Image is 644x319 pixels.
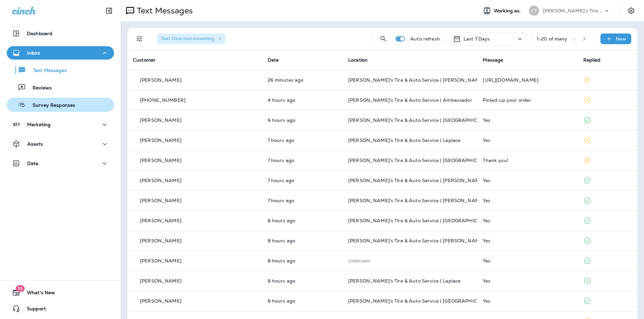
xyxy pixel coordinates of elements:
div: 1 - 20 of many [537,36,568,42]
button: Search Messages [377,32,390,46]
span: Working as: [494,8,522,14]
button: Dashboard [7,27,114,40]
span: Text Direction : Incoming [161,35,214,42]
div: Yes [483,138,572,143]
span: Date [268,57,279,63]
p: Data [27,161,39,166]
button: Assets [7,137,114,151]
p: Aug 25, 2025 11:54 AM [268,97,337,103]
p: Assets [27,141,43,147]
span: [PERSON_NAME]'s Tire & Auto Service | [PERSON_NAME] [348,197,484,204]
p: [PERSON_NAME] [140,298,181,304]
span: [PERSON_NAME]'s Tire & Auto Service | [GEOGRAPHIC_DATA] [348,218,495,224]
div: Picked up your order [483,97,572,103]
p: Reviews [26,85,52,91]
p: This customer does not have a last location and the phone number they messaged is not assigned to... [348,258,472,263]
p: [PERSON_NAME]'s Tire & Auto [543,8,603,13]
button: Support [7,302,114,315]
p: [PERSON_NAME] [140,218,181,223]
p: [PERSON_NAME] [140,77,181,83]
p: Auto refresh [410,36,440,42]
p: Dashboard [27,31,52,36]
p: Survey Responses [26,102,75,109]
span: [PERSON_NAME]'s Tire & Auto Service | [GEOGRAPHIC_DATA][PERSON_NAME] [348,298,537,304]
span: Location [348,57,368,63]
p: Aug 25, 2025 09:00 AM [268,178,337,183]
button: Inbox [7,46,114,60]
p: Aug 25, 2025 08:04 AM [268,218,337,223]
div: Yes [483,298,572,304]
button: Survey Responses [7,98,114,112]
div: Yes [483,258,572,263]
span: 19 [15,285,24,292]
span: Customer [133,57,156,63]
p: Marketing [27,122,51,127]
div: Yes [483,238,572,243]
span: Replied [583,57,601,63]
p: [PERSON_NAME] [140,138,181,143]
p: [PERSON_NAME] [140,158,181,163]
p: [PERSON_NAME] [140,278,181,284]
button: Data [7,157,114,170]
div: Text Direction:Incoming [157,33,225,44]
p: Aug 25, 2025 07:47 AM [268,298,337,304]
p: Text Messages [134,6,193,16]
span: [PERSON_NAME]'s Tire & Auto Service | Laplace [348,137,461,143]
p: Aug 25, 2025 08:51 AM [268,198,337,203]
button: 19What's New [7,286,114,299]
div: Yes [483,178,572,183]
p: [PERSON_NAME] [140,178,181,183]
p: [PHONE_NUMBER] [140,97,185,103]
button: Collapse Sidebar [100,4,118,17]
div: Yes [483,278,572,284]
div: Yes [483,218,572,223]
p: Inbox [27,50,40,56]
div: https://youtube.com/shorts/LREYEjNEg1M?si=NOeoGwG5kTJJWlRk [483,77,572,83]
div: Yes [483,198,572,203]
span: Message [483,57,503,63]
div: Yes [483,117,572,123]
p: Aug 25, 2025 07:52 AM [268,258,337,263]
button: Marketing [7,118,114,131]
p: New [616,36,626,42]
p: Last 7 Days [464,36,490,42]
span: [PERSON_NAME]'s Tire & Auto Service | [GEOGRAPHIC_DATA] [348,157,495,163]
p: Aug 25, 2025 09:04 AM [268,138,337,143]
span: Support [20,306,46,314]
span: [PERSON_NAME]'s Tire & Auto Service | Ambassador [348,97,472,103]
p: Aug 25, 2025 03:42 PM [268,77,337,83]
button: Reviews [7,80,114,94]
button: Settings [625,5,637,17]
p: Aug 25, 2025 07:49 AM [268,278,337,284]
p: [PERSON_NAME] [140,198,181,203]
span: [PERSON_NAME]'s Tire & Auto Service | [PERSON_NAME] [348,77,484,83]
div: CT [529,6,539,16]
button: Text Messages [7,63,114,77]
p: Aug 25, 2025 09:49 AM [268,117,337,123]
p: [PERSON_NAME] [140,117,181,123]
p: Aug 25, 2025 09:03 AM [268,158,337,163]
p: Aug 25, 2025 07:58 AM [268,238,337,243]
p: Text Messages [26,68,67,74]
p: [PERSON_NAME] [140,238,181,243]
button: Filters [133,32,146,46]
span: [PERSON_NAME]'s Tire & Auto Service | [PERSON_NAME] [348,177,484,183]
p: [PERSON_NAME] [140,258,181,263]
span: [PERSON_NAME]'s Tire & Auto Service | [GEOGRAPHIC_DATA] [348,117,495,123]
span: [PERSON_NAME]'s Tire & Auto Service | Laplace [348,278,461,284]
div: Thank you! [483,158,572,163]
span: [PERSON_NAME]'s Tire & Auto Service | [PERSON_NAME] [348,238,484,244]
span: What's New [20,290,55,298]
